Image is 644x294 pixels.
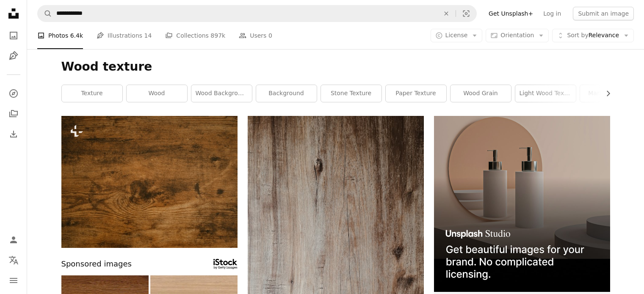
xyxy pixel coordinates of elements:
a: background [256,85,317,102]
a: Collections 897k [165,22,225,49]
a: Log in [538,7,566,20]
h1: Wood texture [61,59,610,74]
span: 14 [144,31,152,40]
span: License [445,32,468,38]
button: Search Unsplash [38,5,52,22]
a: texture [62,85,122,102]
a: a close up of a piece of wood [61,178,238,185]
form: Find visuals sitewide [37,5,477,22]
span: Sponsored images [61,258,132,270]
button: Orientation [486,29,549,42]
button: Language [5,252,22,269]
a: light wood texture [515,85,576,102]
a: Explore [5,85,22,102]
a: paper texture [386,85,446,102]
span: Relevance [567,31,619,40]
span: 0 [268,31,272,40]
button: Visual search [456,5,476,22]
button: Sort byRelevance [552,29,634,42]
a: Log in / Sign up [5,231,22,248]
span: 897k [210,31,225,40]
button: Clear [437,5,456,22]
a: Photos [5,27,22,44]
a: brown and white wooden board [248,268,424,276]
a: wood grain [451,85,511,102]
img: file-1715714113747-b8b0561c490eimage [434,116,610,292]
img: a close up of a piece of wood [61,116,238,248]
a: Users 0 [239,22,272,49]
a: marble texture [580,85,641,102]
button: Submit an image [573,7,634,20]
a: Illustrations [5,47,22,64]
a: Get Unsplash+ [484,7,538,20]
a: Illustrations 14 [97,22,152,49]
button: scroll list to the right [600,85,610,102]
a: wood background [191,85,252,102]
span: Orientation [500,32,534,38]
a: stone texture [321,85,381,102]
button: Menu [5,272,22,289]
a: Collections [5,105,22,122]
a: wood [127,85,187,102]
a: Download History [5,126,22,143]
button: License [431,29,483,42]
span: Sort by [567,32,588,38]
